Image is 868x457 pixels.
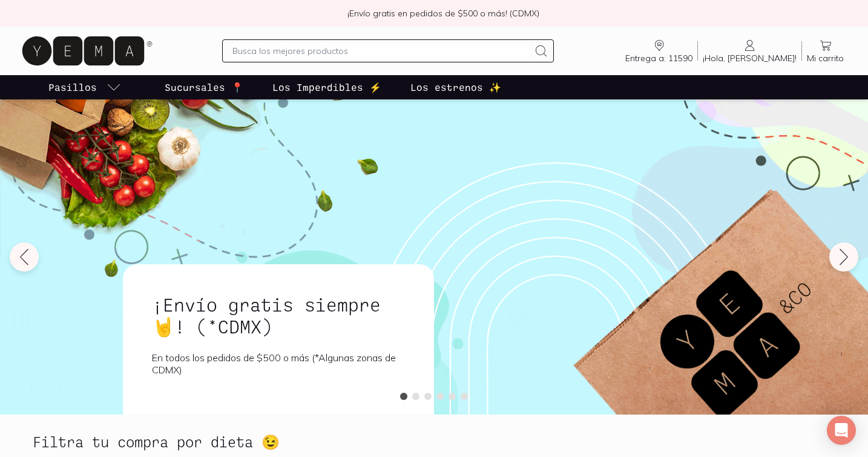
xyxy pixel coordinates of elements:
p: Pasillos [48,80,97,95]
a: pasillo-todos-link [46,75,123,99]
span: Mi carrito [807,53,844,64]
p: ¡Envío gratis en pedidos de $500 o más! (CDMX) [347,7,539,19]
div: Open Intercom Messenger [827,416,856,445]
p: Los estrenos ✨ [410,80,501,95]
h2: Filtra tu compra por dieta 😉 [33,434,280,450]
span: ¡Hola, [PERSON_NAME]! [703,53,797,64]
p: Los Imperdibles ⚡️ [272,80,381,95]
h1: ¡Envío gratis siempre🤘! (*CDMX) [152,293,405,337]
p: En todos los pedidos de $500 o más (*Algunas zonas de CDMX) [152,352,405,376]
a: Mi carrito [802,38,849,64]
input: Busca los mejores productos [232,44,529,58]
a: Los estrenos ✨ [408,75,504,99]
span: Entrega a: 11590 [625,53,692,64]
a: Sucursales 📍 [162,75,246,99]
a: ¡Hola, [PERSON_NAME]! [698,38,801,64]
p: Sucursales 📍 [165,80,243,95]
img: check [329,8,340,19]
a: Entrega a: 11590 [620,38,697,64]
a: Los Imperdibles ⚡️ [270,75,384,99]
